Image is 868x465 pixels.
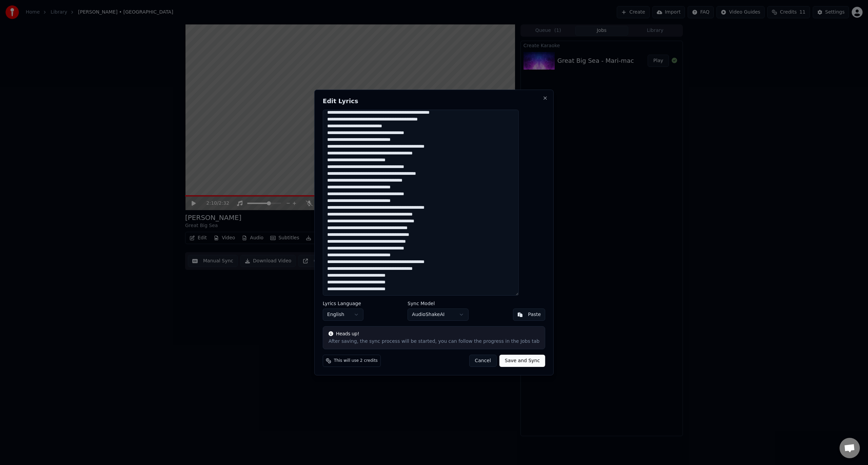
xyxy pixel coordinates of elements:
h2: Edit Lyrics [323,98,545,104]
label: Lyrics Language [323,301,363,306]
button: Cancel [469,355,496,367]
div: Paste [528,311,541,318]
label: Sync Model [408,301,469,306]
button: Save and Sync [499,355,545,367]
div: Heads up! [329,331,539,337]
span: This will use 2 credits [334,358,378,364]
div: After saving, the sync process will be started, you can follow the progress in the Jobs tab [329,338,539,345]
button: Paste [513,309,545,321]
